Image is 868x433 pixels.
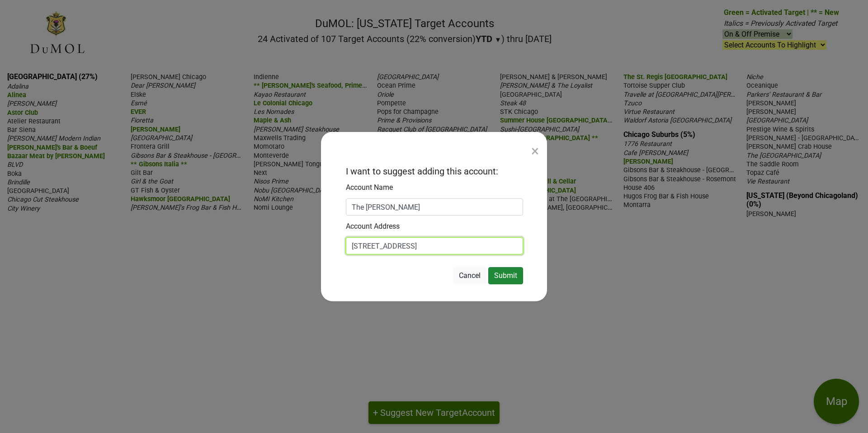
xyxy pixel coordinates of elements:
[346,221,400,232] label: Account Address
[488,267,523,284] button: Submit
[531,140,539,162] div: ×
[453,267,486,284] button: Cancel
[346,166,498,177] h2: I want to suggest adding this account:
[346,182,393,193] label: Account Name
